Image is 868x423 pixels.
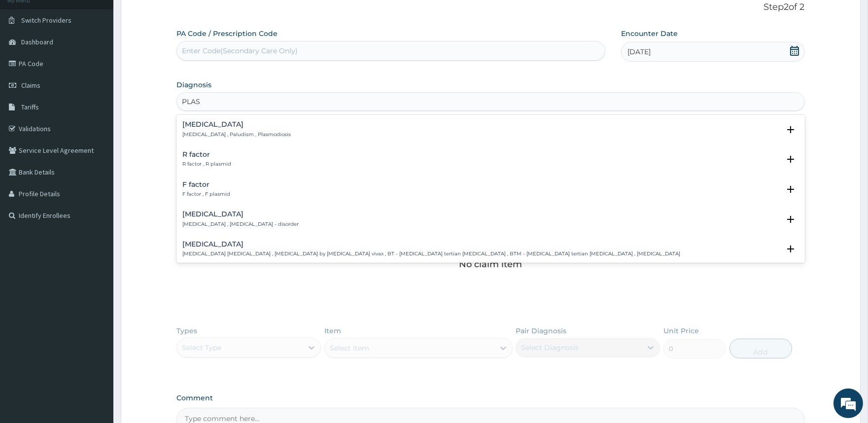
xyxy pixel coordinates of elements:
[785,153,797,165] i: open select status
[785,124,797,136] i: open select status
[182,131,291,138] p: [MEDICAL_DATA] , Paludism , Plasmodiosis
[182,121,291,128] h4: [MEDICAL_DATA]
[57,124,136,224] span: We're online!
[5,269,188,304] textarea: Type your message and hit 'Enter'
[182,46,298,56] div: Enter Code(Secondary Care Only)
[459,259,522,269] p: No claim item
[627,47,651,57] span: [DATE]
[21,103,39,111] span: Tariffs
[785,243,797,255] i: open select status
[51,55,166,68] div: Chat with us now
[162,5,185,29] div: Minimize live chat window
[176,2,804,13] p: Step 2 of 2
[21,16,71,25] span: Switch Providers
[182,181,230,188] h4: F factor
[21,37,53,46] span: Dashboard
[182,211,299,218] h4: [MEDICAL_DATA]
[621,29,678,38] label: Encounter Date
[176,394,804,402] label: Comment
[176,80,211,90] label: Diagnosis
[18,49,40,74] img: d_794563401_company_1708531726252_794563401
[176,29,278,38] label: PA Code / Prescription Code
[182,151,231,158] h4: R factor
[182,241,680,248] h4: [MEDICAL_DATA]
[182,191,230,198] p: F factor , F plasmid
[182,221,299,228] p: [MEDICAL_DATA] , [MEDICAL_DATA] - disorder
[21,81,40,90] span: Claims
[182,250,680,257] p: [MEDICAL_DATA] [MEDICAL_DATA] , [MEDICAL_DATA] by [MEDICAL_DATA] vivax , BT - [MEDICAL_DATA] tert...
[182,161,231,168] p: R factor , R plasmid
[785,183,797,195] i: open select status
[785,213,797,225] i: open select status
